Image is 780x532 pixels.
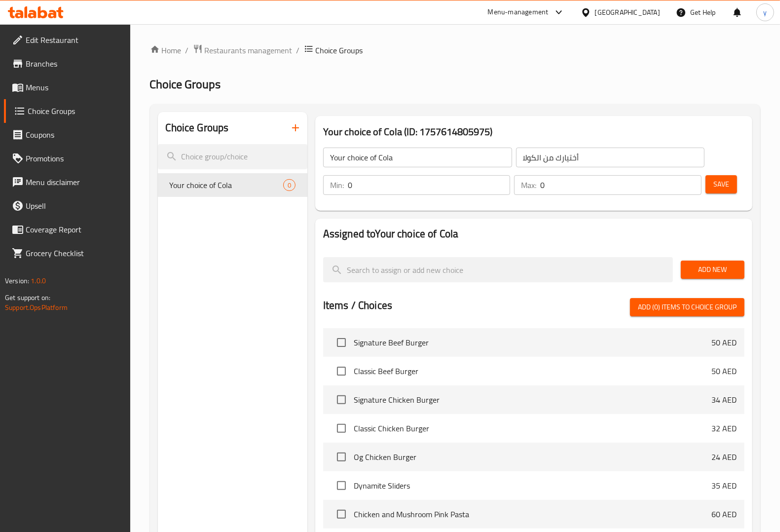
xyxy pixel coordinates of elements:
[711,422,737,434] p: 32 AED
[681,261,744,279] button: Add New
[354,422,711,434] span: Classic Chicken Burger
[26,176,122,188] span: Menu disclaimer
[26,34,122,46] span: Edit Restaurant
[26,129,122,141] span: Coupons
[26,224,122,235] span: Coverage Report
[354,394,711,406] span: Signature Chicken Burger
[4,147,130,170] a: Promotions
[4,52,130,76] a: Branches
[26,247,122,259] span: Grocery Checklist
[193,44,293,57] a: Restaurants management
[713,178,729,190] span: Save
[186,44,189,56] li: /
[354,508,711,520] span: Chicken and Mushroom Pink Pasta
[595,7,660,18] div: [GEOGRAPHIC_DATA]
[26,58,122,70] span: Branches
[330,179,344,191] p: Min:
[706,175,737,193] button: Save
[31,274,46,287] span: 1.0.0
[158,144,307,169] input: search
[297,44,300,56] li: /
[331,447,352,467] span: Select choice
[4,123,130,147] a: Coupons
[158,173,307,197] div: Your choice of Cola0
[354,365,711,377] span: Classic Beef Burger
[26,200,122,212] span: Upsell
[4,194,130,218] a: Upsell
[331,475,352,496] span: Select choice
[4,76,130,99] a: Menus
[323,298,392,313] h2: Items / Choices
[5,291,50,304] span: Get support on:
[150,44,760,57] nav: breadcrumb
[26,152,122,164] span: Promotions
[28,105,122,117] span: Choice Groups
[354,337,711,348] span: Signature Beef Burger
[488,6,549,18] div: Menu-management
[354,480,711,492] span: Dynamite Sliders
[150,73,221,95] span: Choice Groups
[521,179,536,191] p: Max:
[5,301,68,314] a: Support.OpsPlatform
[331,361,352,381] span: Select choice
[763,7,767,18] span: y
[354,451,711,463] span: Og Chicken Burger
[283,179,296,191] div: Choices
[4,241,130,265] a: Grocery Checklist
[205,44,293,56] span: Restaurants management
[331,418,352,439] span: Select choice
[711,337,737,348] p: 50 AED
[638,301,737,313] span: Add (0) items to choice group
[170,179,283,191] span: Your choice of Cola
[323,227,744,241] h2: Assigned to Your choice of Cola
[4,170,130,194] a: Menu disclaimer
[316,44,363,56] span: Choice Groups
[323,257,673,282] input: search
[689,264,737,276] span: Add New
[284,181,295,190] span: 0
[711,508,737,520] p: 60 AED
[711,365,737,377] p: 50 AED
[331,332,352,353] span: Select choice
[166,120,229,135] h2: Choice Groups
[711,451,737,463] p: 24 AED
[4,99,130,123] a: Choice Groups
[711,394,737,406] p: 34 AED
[5,274,29,287] span: Version:
[4,218,130,241] a: Coverage Report
[26,81,122,93] span: Menus
[630,298,744,316] button: Add (0) items to choice group
[331,504,352,525] span: Select choice
[323,124,744,140] h3: Your choice of Cola (ID: 1757614805975)
[150,44,182,56] a: Home
[711,480,737,492] p: 35 AED
[4,28,130,52] a: Edit Restaurant
[331,389,352,410] span: Select choice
